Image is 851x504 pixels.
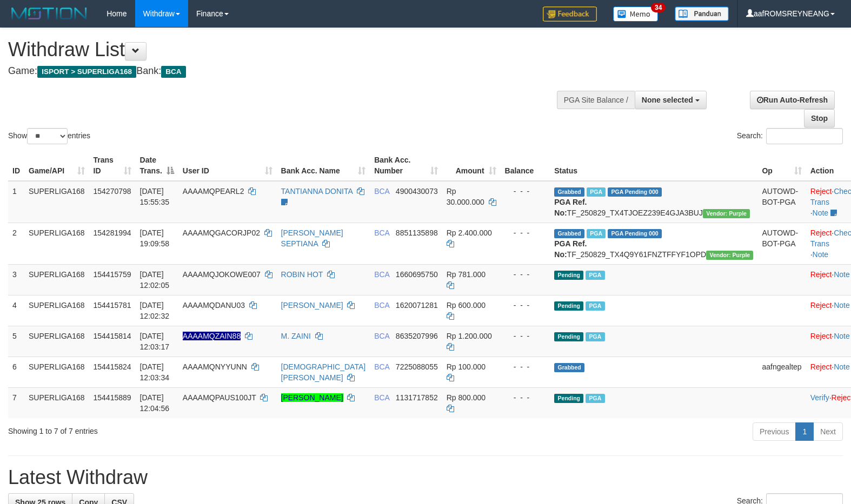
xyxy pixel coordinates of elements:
[178,150,277,181] th: User ID: activate to sort column ascending
[550,150,757,181] th: Status
[8,326,24,357] td: 5
[281,362,366,382] a: [DEMOGRAPHIC_DATA][PERSON_NAME]
[753,422,796,441] a: Previous
[183,393,256,402] span: AAAAMQPAUS100JT
[635,91,707,109] button: None selected
[140,332,170,351] span: [DATE] 12:03:17
[750,91,835,109] a: Run Auto-Refresh
[374,393,389,402] span: BCA
[810,270,832,279] a: Reject
[795,422,814,441] a: 1
[8,467,843,488] h1: Latest Withdraw
[550,223,757,264] td: TF_250829_TX4Q9Y61FNZTFFYF1OPD
[543,6,597,22] img: Feedback.jpg
[834,301,850,310] a: Note
[447,229,492,237] span: Rp 2.400.000
[140,393,170,413] span: [DATE] 12:04:56
[810,301,832,310] a: Reject
[608,187,662,197] span: PGA Pending
[586,394,604,403] span: Marked by aafsoycanthlai
[8,181,24,223] td: 1
[8,421,347,436] div: Showing 1 to 7 of 7 entries
[442,150,501,181] th: Amount: activate to sort column ascending
[8,223,24,264] td: 2
[587,187,606,197] span: Marked by aafmaleo
[706,251,753,260] span: Vendor URL: https://trx4.1velocity.biz
[557,91,635,109] div: PGA Site Balance /
[810,393,829,402] a: Verify
[183,229,260,237] span: AAAAMQGACORJP02
[281,229,343,248] a: [PERSON_NAME] SEPTIANA
[94,301,131,310] span: 154415781
[505,186,546,197] div: - - -
[447,187,484,206] span: Rp 30.000.000
[447,332,492,340] span: Rp 1.200.000
[94,332,131,340] span: 154415814
[586,271,604,280] span: Marked by aafsoycanthlai
[281,270,323,279] a: ROBIN HOT
[183,362,247,371] span: AAAAMQNYYUNN
[27,128,68,144] select: Showentries
[24,326,89,357] td: SUPERLIGA168
[24,357,89,387] td: SUPERLIGA168
[396,362,438,371] span: Copy 7225088055 to clipboard
[161,66,185,78] span: BCA
[447,301,486,310] span: Rp 600.000
[370,150,442,181] th: Bank Acc. Number: activate to sort column ascending
[810,187,832,196] a: Reject
[651,3,666,12] span: 34
[757,223,806,264] td: AUTOWD-BOT-PGA
[554,332,583,341] span: Pending
[89,150,136,181] th: Trans ID: activate to sort column ascending
[550,181,757,223] td: TF_250829_TX4TJOEZ239E4GJA3BUJ
[447,362,486,371] span: Rp 100.000
[374,270,389,279] span: BCA
[374,362,389,371] span: BCA
[396,393,438,402] span: Copy 1131717852 to clipboard
[136,150,178,181] th: Date Trans.: activate to sort column descending
[505,361,546,372] div: - - -
[834,362,850,371] a: Note
[396,187,438,196] span: Copy 4900430073 to clipboard
[396,332,438,340] span: Copy 8635207996 to clipboard
[810,229,832,237] a: Reject
[447,270,486,279] span: Rp 781.000
[554,271,583,280] span: Pending
[8,357,24,387] td: 6
[374,187,389,196] span: BCA
[757,357,806,387] td: aafngealtep
[24,295,89,326] td: SUPERLIGA168
[834,332,850,340] a: Note
[8,66,556,77] h4: Game: Bank:
[8,5,90,22] img: MOTION_logo.png
[374,332,389,340] span: BCA
[183,301,245,310] span: AAAAMQDANU03
[140,270,170,290] span: [DATE] 12:02:05
[766,128,843,144] input: Search:
[554,198,587,217] b: PGA Ref. No:
[183,270,261,279] span: AAAAMQJOKOWE007
[24,264,89,295] td: SUPERLIGA168
[554,363,584,372] span: Grabbed
[140,229,170,248] span: [DATE] 19:09:58
[703,209,750,218] span: Vendor URL: https://trx4.1velocity.biz
[505,300,546,311] div: - - -
[587,229,606,238] span: Marked by aafnonsreyleab
[8,39,556,61] h1: Withdraw List
[505,269,546,280] div: - - -
[183,332,241,340] span: Nama rekening ada tanda titik/strip, harap diedit
[94,270,131,279] span: 154415759
[140,301,170,320] span: [DATE] 12:02:32
[8,150,24,181] th: ID
[813,250,829,259] a: Note
[94,187,131,196] span: 154270798
[94,393,131,402] span: 154415889
[813,209,829,217] a: Note
[613,6,659,22] img: Button%20Memo.svg
[554,229,584,238] span: Grabbed
[804,109,835,127] a: Stop
[810,362,832,371] a: Reject
[737,128,843,144] label: Search:
[554,301,583,311] span: Pending
[834,270,850,279] a: Note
